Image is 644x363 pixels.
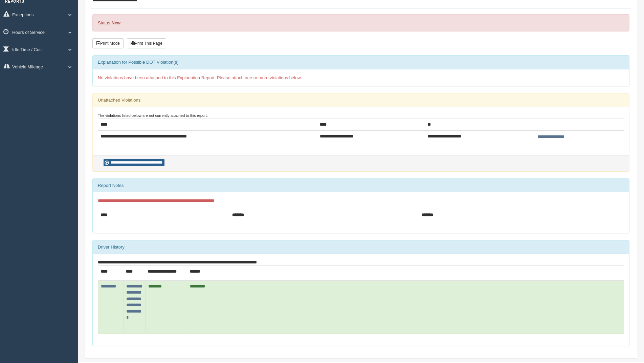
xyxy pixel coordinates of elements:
[92,38,124,48] button: Print Mode
[92,14,629,31] div: Status:
[111,20,120,25] strong: New
[127,38,166,48] button: Print This Page
[98,113,208,118] small: The violations listed below are not currently attached to this report:
[93,179,629,192] div: Report Notes
[93,56,629,69] div: Explanation for Possible DOT Violation(s)
[98,75,302,80] span: No violations have been attached to this Explanation Report. Please attach one or more violations...
[93,240,629,254] div: Driver History
[93,93,629,107] div: Unattached Violations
